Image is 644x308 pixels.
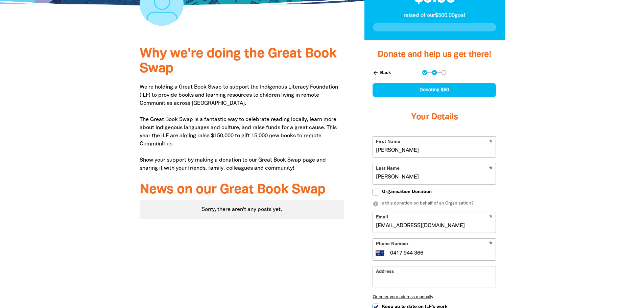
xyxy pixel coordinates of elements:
button: Back [370,67,393,78]
p: Is this donation on behalf of an Organisation? [373,200,496,207]
button: Or enter your address manually [373,294,496,299]
button: Navigate to step 3 of 3 to enter your payment details [441,70,446,75]
input: Organisation Donation [373,189,379,195]
span: Why we're doing the Great Book Swap [140,48,336,75]
span: Organisation Donation [382,189,432,195]
p: We're holding a Great Book Swap to support the Indigenous Literacy Foundation (ILF) to provide bo... [140,83,344,172]
div: Sorry, there aren't any posts yet. [140,200,344,219]
i: info [373,201,379,207]
h3: Your Details [373,104,496,131]
i: Required [489,241,493,248]
div: Donating $50 [373,83,496,97]
i: arrow_back [373,70,379,76]
p: raised of our $500.00 goal [373,11,496,20]
h3: News on our Great Book Swap [140,183,344,197]
button: Navigate to step 2 of 3 to enter your details [432,70,437,75]
div: Paginated content [140,200,344,219]
span: Donate and help us get there! [378,51,491,58]
button: Navigate to step 1 of 3 to enter your donation amount [422,70,427,75]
